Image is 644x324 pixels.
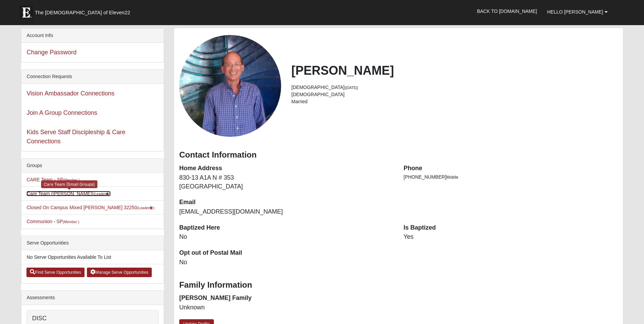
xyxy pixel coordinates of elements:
dd: 830-13 A1A N # 353 [GEOGRAPHIC_DATA] [179,174,393,191]
dt: Baptized Here [179,223,393,232]
dd: Unknown [179,303,393,312]
h3: Family Information [179,280,618,290]
a: The [DEMOGRAPHIC_DATA] of Eleven22 [16,2,152,19]
div: Account Info [21,29,164,43]
small: (Member ) [63,220,79,224]
dt: [PERSON_NAME] Family [179,294,393,303]
small: (Leader ) [137,206,154,210]
a: View Fullsize Photo [179,35,281,137]
li: [DEMOGRAPHIC_DATA] [291,84,618,91]
small: (Member ) [63,178,79,182]
a: Find Serve Opportunities [26,268,85,277]
dt: Is Baptized [404,223,618,232]
li: [DEMOGRAPHIC_DATA] [291,91,618,98]
a: Join A Group Connections [26,109,97,116]
h3: Contact Information [179,150,618,160]
dd: No [179,258,393,267]
a: CARE Team - SP(Member ) [26,177,79,182]
dt: Phone [404,164,618,173]
small: (Leader ) [93,192,111,196]
span: The [DEMOGRAPHIC_DATA] of Eleven22 [35,9,130,16]
li: No Serve Opportunities Available To List [21,250,164,264]
dd: No [179,233,393,241]
dd: [EMAIL_ADDRESS][DOMAIN_NAME] [179,208,393,216]
dt: Opt out of Postal Mail [179,249,393,257]
dt: Email [179,198,393,207]
div: Assessments [21,291,164,305]
dt: Home Address [179,164,393,173]
a: Back to [DOMAIN_NAME] [472,3,542,20]
div: Groups [21,159,164,173]
div: Care Team (Small Groups) [41,180,97,188]
li: [PHONE_NUMBER] [404,174,618,181]
div: Serve Opportunities [21,236,164,250]
a: Kids Serve Staff Discipleship & Care Connections [26,129,125,145]
a: Communion - SP(Member ) [26,219,79,224]
a: Change Password [26,49,76,56]
a: Manage Serve Opportunities [87,268,152,277]
dd: Yes [404,233,618,241]
a: Care Team ([PERSON_NAME])(Leader) [26,191,110,196]
a: Closed On Campus Mixed [PERSON_NAME] 32250(Leader) [26,205,154,210]
img: Eleven22 logo [19,6,33,19]
a: Hello [PERSON_NAME] [542,3,613,20]
small: ([DATE]) [345,86,358,90]
li: Married [291,98,618,105]
span: Hello [PERSON_NAME] [547,9,603,15]
a: Vision Ambassador Connections [26,90,114,97]
div: Connection Requests [21,70,164,84]
h2: [PERSON_NAME] [291,63,618,78]
span: Mobile [446,175,458,180]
